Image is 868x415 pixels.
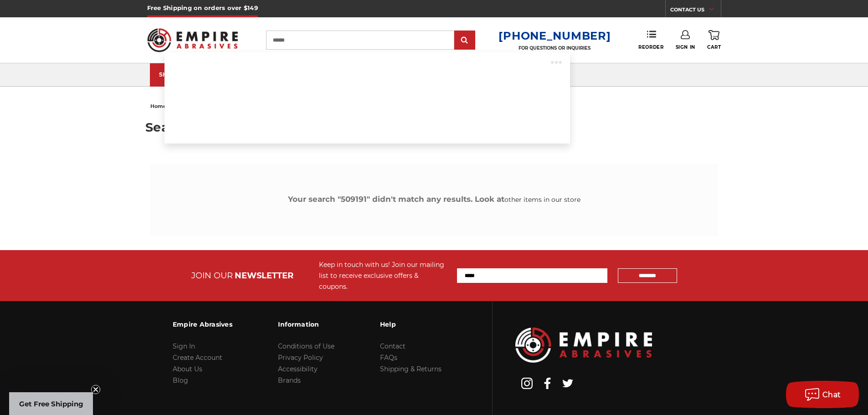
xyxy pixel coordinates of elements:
[670,5,721,17] a: CONTACT US
[278,342,334,350] a: Conditions of Use
[9,392,93,415] div: Get Free ShippingClose teaser
[319,259,448,292] div: Keep in touch with us! Join our mailing list to receive exclusive offers & coupons.
[380,354,397,362] a: FAQs
[498,29,611,42] a: [PHONE_NUMBER]
[676,44,695,50] span: Sign In
[341,195,367,204] b: 509191
[278,365,318,373] a: Accessibility
[498,45,611,51] p: FOR QUESTIONS OR INQUIRIES
[191,271,233,281] span: JOIN OUR
[515,328,652,363] img: Empire Abrasives Logo Image
[159,71,232,78] div: SHOP CATEGORIES
[380,365,442,373] a: Shipping & Returns
[150,103,166,109] span: home
[278,354,323,362] a: Privacy Policy
[19,400,83,408] span: Get Free Shipping
[235,271,293,281] span: NEWSLETTER
[638,44,663,50] span: Reorder
[288,195,580,204] span: Your search " " didn't match any results. Look at
[707,30,721,50] a: Cart
[145,121,723,133] h1: Search results
[173,342,195,350] a: Sign In
[173,376,188,384] a: Blog
[278,376,301,384] a: Brands
[707,44,721,50] span: Cart
[822,390,841,399] span: Chat
[380,315,442,334] h3: Help
[504,195,580,204] a: other items in our store
[786,381,859,408] button: Chat
[278,315,334,334] h3: Information
[147,22,238,58] img: Empire Abrasives
[380,342,406,350] a: Contact
[638,30,663,50] a: Reorder
[173,315,232,334] h3: Empire Abrasives
[164,52,570,143] div: Instant Search Results
[173,354,222,362] a: Create Account
[91,385,100,394] button: Close teaser
[173,365,202,373] a: About Us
